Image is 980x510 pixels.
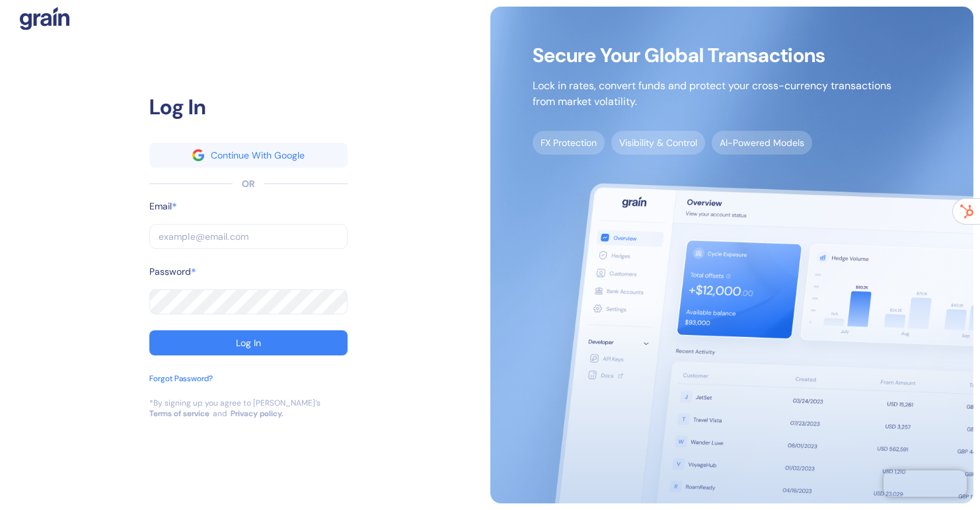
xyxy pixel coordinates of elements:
div: Log In [149,91,348,123]
div: Log In [236,338,261,347]
img: google [192,149,204,161]
button: Log In [149,330,348,355]
label: Email [149,200,172,213]
div: Continue With Google [211,151,305,160]
div: Forgot Password? [149,373,213,384]
span: Secure Your Global Transactions [533,49,891,62]
span: AI-Powered Models [712,131,812,155]
label: Password [149,265,191,279]
img: logo [20,7,69,30]
a: Privacy policy. [231,408,283,419]
iframe: Chatra live chat [884,470,967,497]
div: OR [242,177,254,191]
button: googleContinue With Google [149,143,348,168]
button: Forgot Password? [149,373,213,398]
p: Lock in rates, convert funds and protect your cross-currency transactions from market volatility. [533,78,891,110]
span: FX Protection [533,131,605,155]
span: Visibility & Control [611,131,705,155]
input: example@email.com [149,224,348,249]
a: Terms of service [149,408,209,419]
div: *By signing up you agree to [PERSON_NAME]’s [149,398,320,408]
div: and [213,408,227,419]
img: signup-main-image [490,7,974,503]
